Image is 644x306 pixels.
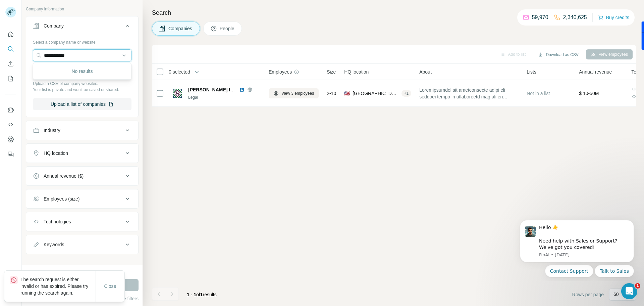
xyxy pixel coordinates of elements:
span: About [419,69,432,75]
p: 60 [613,291,619,298]
div: Technologies [44,218,71,225]
span: [GEOGRAPHIC_DATA], [US_STATE] [353,90,398,97]
span: Not in a list [527,91,550,96]
button: Upload a list of companies [33,98,131,110]
span: People [220,25,235,32]
div: Industry [44,127,60,134]
button: Industry [26,122,138,138]
div: Select a company name or website [33,37,131,45]
button: Download as CSV [533,50,583,60]
div: No results [35,64,130,78]
button: HQ location [26,145,138,161]
span: Rows per page [572,291,604,298]
div: + 1 [401,90,412,96]
button: Close [100,280,121,292]
iframe: Intercom notifications message [510,214,644,281]
button: Keywords [26,236,138,253]
span: Size [327,69,336,75]
p: Your list is private and won't be saved or shared. [33,87,131,93]
span: [PERSON_NAME] Immigration Law [188,87,266,92]
span: 2-10 [327,90,336,97]
p: Company information [26,6,139,12]
p: The search request is either invalid or has expired. Please try running the search again. [20,276,96,296]
div: Company [44,23,64,29]
span: 1 - 1 [187,292,196,297]
button: Employees (size) [26,191,138,207]
iframe: Intercom live chat [621,283,637,299]
p: Upload a CSV of company websites. [33,81,131,87]
button: My lists [5,73,16,85]
button: Search [5,43,16,55]
span: 🇺🇸 [344,90,350,97]
span: results [187,292,217,297]
div: Annual revenue ($) [44,173,84,179]
div: Keywords [44,241,64,248]
div: Employees (size) [44,195,79,202]
span: View 3 employees [281,90,314,96]
span: Lists [527,69,536,75]
img: Logo of Sumner Immigration Law [172,88,183,99]
span: 1 [635,283,640,289]
div: HQ location [44,150,68,157]
span: of [196,292,200,297]
button: Feedback [5,148,16,160]
span: Annual revenue [579,69,612,75]
button: Use Surfe API [5,119,16,131]
button: View 3 employees [269,88,319,98]
div: 10000 search results remaining [54,269,110,275]
span: Employees [269,69,292,75]
button: Company [26,18,138,37]
span: Loremipsumdol sit ametconsecte adipi eli seddoei tempo in utlaboreetd mag ali en adminimv, quisno... [419,87,519,100]
img: LinkedIn logo [239,87,245,92]
button: Buy credits [598,13,629,22]
button: Annual revenue ($) [26,168,138,184]
span: Close [104,283,116,290]
span: 1 [200,292,203,297]
span: Companies [168,25,193,32]
button: Quick start [5,28,16,40]
button: Dashboard [5,133,16,145]
p: 59,970 [532,13,548,21]
button: Technologies [26,214,138,230]
button: Enrich CSV [5,58,16,70]
p: 2,340,625 [563,13,587,21]
h4: Search [152,8,636,17]
button: Use Surfe on LinkedIn [5,104,16,116]
span: HQ location [344,69,369,75]
span: $ 10-50M [579,91,599,96]
span: 0 selected [169,69,190,75]
div: Legal [188,94,261,100]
